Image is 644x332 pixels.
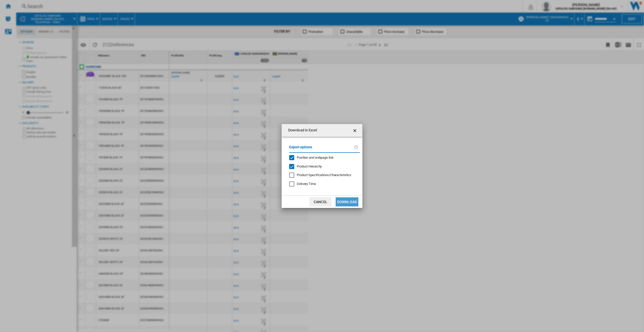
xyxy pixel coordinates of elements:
span: Delivery Time [297,182,316,186]
md-checkbox: Delivery Time [289,182,360,186]
span: Product Hierarchy [297,164,322,168]
md-checkbox: Product Hierarchy [289,164,356,169]
button: Download [336,197,358,206]
span: Position and webpage link [297,156,334,159]
md-checkbox: Position and webpage link [289,155,356,160]
button: Cancel [309,197,332,206]
button: getI18NText('BUTTONS.CLOSE_DIALOG') [350,125,360,135]
span: Product Specifications/Characteristics [297,173,351,177]
label: Export options [289,144,354,154]
div: Only applies to Category View [297,173,351,177]
h4: Download in Excel [286,128,317,133]
ng-md-icon: getI18NText('BUTTONS.CLOSE_DIALOG') [352,128,358,134]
